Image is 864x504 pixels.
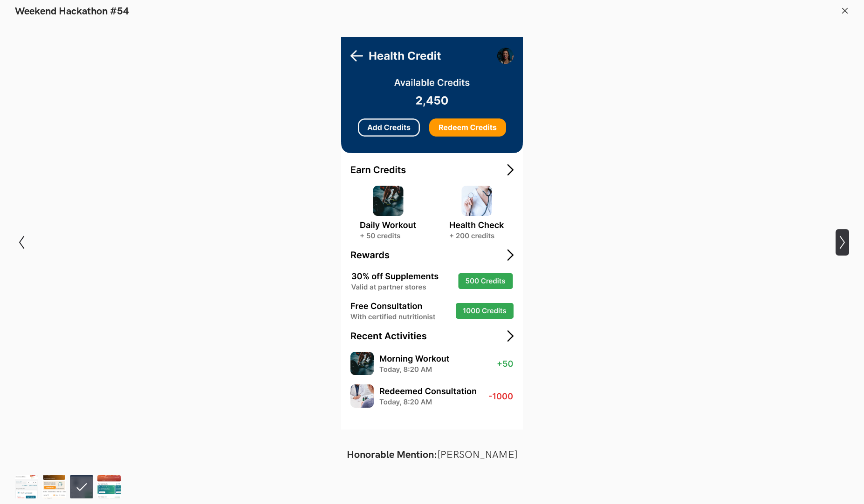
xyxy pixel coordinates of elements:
[15,6,129,18] h1: Weekend Hackathon #54
[42,475,66,498] img: credit_screen4.png
[152,449,712,461] figcaption: [PERSON_NAME]
[15,475,38,498] img: _Final.png
[347,449,437,461] strong: Honorable Mention:
[97,475,121,498] img: Apollo247_Anirban_Barthakur.png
